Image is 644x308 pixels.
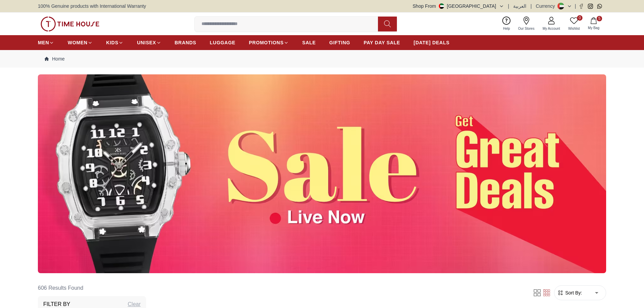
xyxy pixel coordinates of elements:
h6: 606 Results Found [38,280,146,296]
span: | [530,3,532,9]
span: LUGGAGE [210,39,236,46]
a: Whatsapp [597,4,602,9]
img: ... [38,74,606,273]
span: My Bag [585,25,602,30]
img: ... [41,17,99,31]
a: LUGGAGE [210,37,236,49]
span: GIFTING [329,39,350,46]
a: UNISEX [137,37,161,49]
button: العربية [513,3,526,9]
a: KIDS [106,37,123,49]
a: MEN [38,37,54,49]
a: Facebook [579,4,584,9]
a: 0Wishlist [564,15,584,32]
span: 5 [597,16,602,21]
span: UNISEX [137,39,156,46]
span: | [508,3,509,9]
span: PROMOTIONS [249,39,284,46]
span: BRANDS [175,39,196,46]
span: KIDS [106,39,118,46]
span: Help [500,26,513,31]
span: Sort By: [564,289,582,296]
a: Help [499,15,514,32]
span: | [575,3,576,9]
span: 100% Genuine products with International Warranty [38,3,146,9]
span: Our Stores [516,26,537,31]
a: Home [45,55,65,62]
img: United Arab Emirates [439,3,444,9]
a: WOMEN [68,37,93,49]
button: 5My Bag [584,16,603,32]
a: Instagram [588,4,593,9]
a: BRANDS [175,37,196,49]
button: Shop From[GEOGRAPHIC_DATA] [413,3,504,9]
div: Currency [536,3,558,9]
span: 0 [577,15,582,21]
a: PROMOTIONS [249,37,289,49]
a: [DATE] DEALS [414,37,450,49]
span: SALE [302,39,316,46]
a: SALE [302,37,316,49]
a: Our Stores [514,15,539,32]
span: WOMEN [68,39,88,46]
span: MEN [38,39,49,46]
span: PAY DAY SALE [364,39,400,46]
nav: Breadcrumb [38,50,606,68]
span: [DATE] DEALS [414,39,450,46]
span: Wishlist [566,26,582,31]
span: My Account [540,26,563,31]
a: PAY DAY SALE [364,37,400,49]
a: GIFTING [329,37,350,49]
button: Sort By: [557,289,582,296]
